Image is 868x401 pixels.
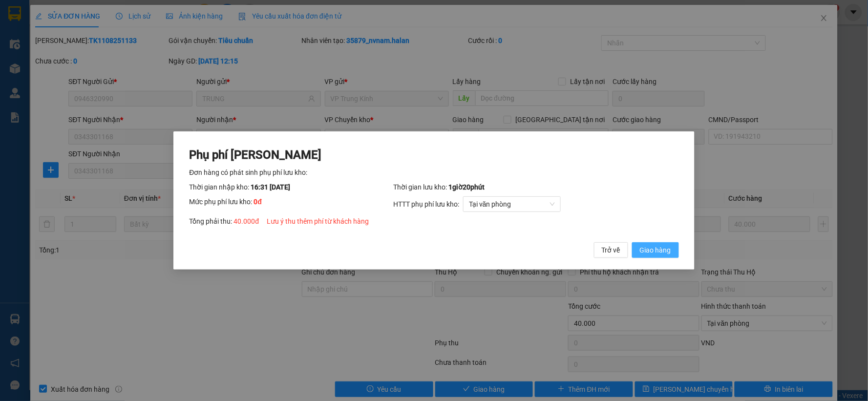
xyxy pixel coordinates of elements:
[640,245,671,255] span: Giao hàng
[233,217,259,225] span: 40.000 đ
[189,182,393,192] div: Thời gian nhập kho:
[594,242,628,258] button: Trở về
[12,12,85,61] img: logo.jpg
[393,182,679,192] div: Thời gian lưu kho:
[254,198,262,206] span: 0 đ
[393,196,679,212] div: HTTT phụ phí lưu kho:
[267,217,369,225] span: Lưu ý thu thêm phí từ khách hàng
[448,183,485,191] span: 1 giờ 20 phút
[189,167,678,178] div: Đơn hàng có phát sinh phụ phí lưu kho:
[251,183,290,191] span: 16:31 [DATE]
[189,148,321,162] span: Phụ phí [PERSON_NAME]
[91,24,408,36] li: 271 - [PERSON_NAME] - [GEOGRAPHIC_DATA] - [GEOGRAPHIC_DATA]
[189,216,678,227] div: Tổng phải thu:
[12,66,131,83] b: GỬI : VP Gang Thép
[469,197,555,211] span: Tại văn phòng
[189,196,393,212] div: Mức phụ phí lưu kho:
[602,245,620,255] span: Trở về
[632,242,679,258] button: Giao hàng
